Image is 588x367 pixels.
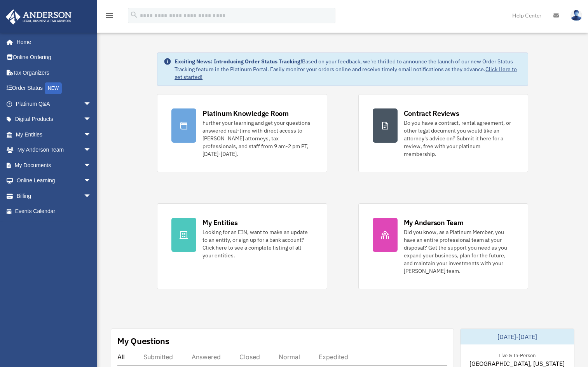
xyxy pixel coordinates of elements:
span: arrow_drop_down [84,127,99,143]
a: Online Learningarrow_drop_down [5,173,103,189]
div: Answered [192,353,221,361]
a: Billingarrow_drop_down [5,188,103,204]
a: My Entities Looking for an EIN, want to make an update to an entity, or sign up for a bank accoun... [157,203,327,289]
div: Did you know, as a Platinum Member, you have an entire professional team at your disposal? Get th... [404,228,514,275]
a: Contract Reviews Do you have a contract, rental agreement, or other legal document you would like... [358,94,528,172]
a: Tax Organizers [5,65,103,80]
div: My Questions [117,335,169,347]
div: My Anderson Team [404,218,464,227]
a: Click Here to get started! [174,66,517,80]
div: Live & In-Person [492,351,542,359]
div: NEW [45,82,62,94]
a: My Anderson Teamarrow_drop_down [5,142,103,158]
div: Platinum Knowledge Room [202,108,289,118]
div: [DATE]-[DATE] [461,329,574,344]
a: Platinum Knowledge Room Further your learning and get your questions answered real-time with dire... [157,94,327,172]
div: Expedited [319,353,348,361]
a: Order StatusNEW [5,80,103,96]
a: My Entitiesarrow_drop_down [5,127,103,142]
span: arrow_drop_down [84,157,99,173]
div: Do you have a contract, rental agreement, or other legal document you would like an attorney's ad... [404,119,514,158]
img: Anderson Advisors Platinum Portal [3,9,74,24]
a: Digital Productsarrow_drop_down [5,112,103,127]
a: Platinum Q&Aarrow_drop_down [5,96,103,112]
div: Further your learning and get your questions answered real-time with direct access to [PERSON_NAM... [202,119,312,158]
span: arrow_drop_down [84,173,99,189]
a: My Anderson Team Did you know, as a Platinum Member, you have an entire professional team at your... [358,203,528,289]
span: arrow_drop_down [84,142,99,158]
span: arrow_drop_down [84,112,99,128]
a: Online Ordering [5,50,103,65]
div: Submitted [143,353,173,361]
div: Contract Reviews [404,108,459,118]
a: Home [5,34,99,50]
div: Normal [279,353,300,361]
img: User Pic [571,10,582,21]
strong: Exciting News: Introducing Order Status Tracking! [174,58,302,65]
div: Based on your feedback, we're thrilled to announce the launch of our new Order Status Tracking fe... [174,58,521,81]
div: My Entities [202,218,237,227]
a: My Documentsarrow_drop_down [5,157,103,173]
span: arrow_drop_down [84,96,99,112]
a: Events Calendar [5,204,103,219]
span: arrow_drop_down [84,188,99,204]
div: All [117,353,125,361]
div: Looking for an EIN, want to make an update to an entity, or sign up for a bank account? Click her... [202,228,312,259]
a: menu [105,14,114,20]
i: search [130,10,138,19]
div: Closed [239,353,260,361]
i: menu [105,11,114,20]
